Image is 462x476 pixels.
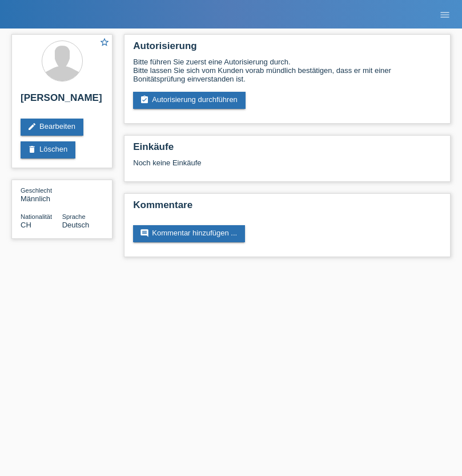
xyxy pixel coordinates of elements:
[21,92,103,109] h2: [PERSON_NAME]
[21,213,52,220] span: Nationalität
[27,145,37,154] i: delete
[62,221,90,229] span: Deutsch
[133,225,245,242] a: commentKommentar hinzufügen ...
[27,122,37,131] i: edit
[133,200,441,217] h2: Kommentare
[140,95,149,104] i: assignment_turned_in
[133,40,441,58] h2: Autorisierung
[62,213,86,220] span: Sprache
[133,92,246,109] a: assignment_turned_inAutorisierung durchführen
[133,141,441,158] h2: Einkäufe
[439,9,451,21] i: menu
[99,37,110,47] i: star_border
[21,221,31,229] span: Schweiz
[21,187,52,194] span: Geschlecht
[133,158,441,176] div: Noch keine Einkäufe
[21,141,75,158] a: deleteLöschen
[140,229,149,238] i: comment
[133,58,441,83] div: Bitte führen Sie zuerst eine Autorisierung durch. Bitte lassen Sie sich vom Kunden vorab mündlich...
[21,119,83,136] a: editBearbeiten
[21,186,62,203] div: Männlich
[99,37,110,49] a: star_border
[433,11,456,18] a: menu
